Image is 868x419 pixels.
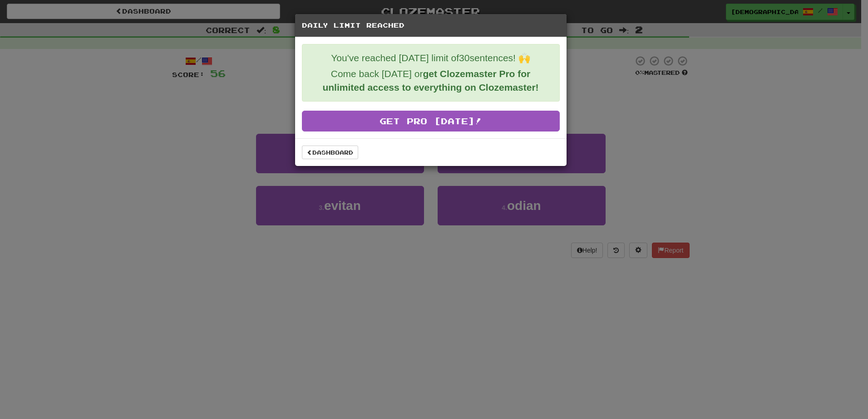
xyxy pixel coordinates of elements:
p: Come back [DATE] or [309,67,552,94]
h5: Daily Limit Reached [302,21,560,30]
a: Dashboard [302,146,358,159]
a: Get Pro [DATE]! [302,111,560,132]
strong: get Clozemaster Pro for unlimited access to everything on Clozemaster! [322,68,538,93]
p: You've reached [DATE] limit of 30 sentences! 🙌 [309,51,552,65]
